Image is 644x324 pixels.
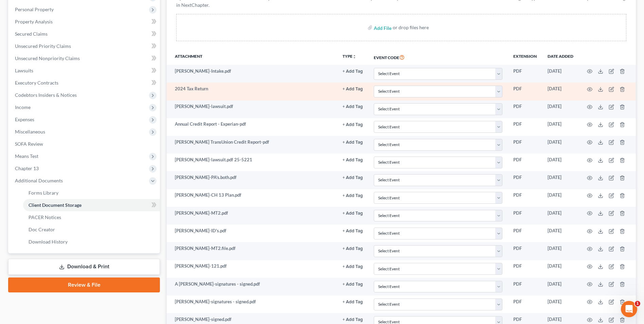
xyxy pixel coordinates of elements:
td: [PERSON_NAME]-lawsuit.pdf 25-5221 [167,154,337,171]
button: + Add Tag [343,123,363,127]
td: [DATE] [542,154,579,171]
td: PDF [508,83,542,100]
a: Review & File [8,277,160,292]
span: 1 [635,301,640,306]
a: Executory Contracts [10,77,160,89]
a: Secured Claims [10,28,160,40]
td: PDF [508,242,542,260]
a: + Add Tag [343,316,363,323]
td: [PERSON_NAME]-MT2.file.pdf [167,242,337,260]
td: PDF [508,101,542,118]
a: + Add Tag [343,139,363,145]
span: Unsecured Nonpriority Claims [15,55,80,61]
td: [DATE] [542,171,579,189]
td: [DATE] [542,101,579,118]
a: + Add Tag [343,228,363,234]
td: [DATE] [542,65,579,83]
td: [DATE] [542,224,579,242]
a: + Add Tag [343,192,363,198]
span: Lawsuits [15,68,33,73]
td: [PERSON_NAME]-121.pdf [167,260,337,278]
a: + Add Tag [343,263,363,269]
td: PDF [508,224,542,242]
td: [DATE] [542,189,579,207]
th: Attachment [167,49,337,65]
a: Download & Print [8,259,160,275]
a: + Add Tag [343,299,363,305]
span: Income [15,104,31,110]
button: + Add Tag [343,176,363,180]
span: Personal Property [15,6,54,12]
button: + Add Tag [343,282,363,287]
td: [DATE] [542,260,579,278]
span: Property Analysis [15,19,53,24]
td: Annual Credit Report - Experian-pdf [167,118,337,136]
a: + Add Tag [343,68,363,74]
button: + Add Tag [343,229,363,233]
button: + Add Tag [343,87,363,91]
td: PDF [508,295,542,313]
a: Download History [23,236,160,248]
a: Unsecured Priority Claims [10,40,160,52]
a: Unsecured Nonpriority Claims [10,52,160,65]
a: Property Analysis [10,16,160,28]
button: + Add Tag [343,211,363,216]
td: 2024 Tax Return [167,83,337,100]
span: Forms Library [29,190,58,196]
th: Date added [542,49,579,65]
th: Event Code [368,49,508,65]
td: [PERSON_NAME]-signatures - signed.pdf [167,295,337,313]
a: + Add Tag [343,210,363,216]
a: + Add Tag [343,103,363,110]
span: PACER Notices [29,214,61,220]
td: [PERSON_NAME]-MT2.pdf [167,207,337,224]
button: + Add Tag [343,194,363,198]
span: Miscellaneous [15,129,45,134]
a: + Add Tag [343,121,363,127]
a: Client Document Storage [23,199,160,211]
td: [DATE] [542,136,579,154]
th: Extension [508,49,542,65]
span: Codebtors Insiders & Notices [15,92,77,98]
a: + Add Tag [343,86,363,92]
span: Download History [29,239,68,245]
button: + Add Tag [343,265,363,269]
a: Forms Library [23,187,160,199]
td: PDF [508,118,542,136]
button: + Add Tag [343,140,363,145]
td: [DATE] [542,118,579,136]
button: + Add Tag [343,300,363,304]
td: [PERSON_NAME]-Intake.pdf [167,65,337,83]
iframe: Intercom live chat [621,301,637,317]
a: Lawsuits [10,65,160,77]
span: Executory Contracts [15,80,58,86]
a: SOFA Review [10,138,160,150]
td: PDF [508,207,542,224]
td: PDF [508,189,542,207]
button: + Add Tag [343,105,363,109]
div: or drop files here [393,24,429,31]
button: + Add Tag [343,69,363,74]
td: [DATE] [542,278,579,295]
span: Means Test [15,153,38,159]
td: [PERSON_NAME] TransUnion Credit Report-pdf [167,136,337,154]
span: Doc Creator [29,227,55,232]
button: + Add Tag [343,247,363,251]
td: PDF [508,136,542,154]
td: A [PERSON_NAME]-signatures - signed.pdf [167,278,337,295]
td: [PERSON_NAME]-PA's.both.pdf [167,171,337,189]
a: PACER Notices [23,211,160,223]
td: [DATE] [542,83,579,100]
td: PDF [508,65,542,83]
td: [PERSON_NAME]-CH 13 Plan.pdf [167,189,337,207]
button: + Add Tag [343,318,363,322]
button: + Add Tag [343,158,363,162]
td: PDF [508,154,542,171]
span: Chapter 13 [15,165,39,171]
td: [PERSON_NAME]-lawsuit.pdf [167,101,337,118]
td: PDF [508,260,542,278]
a: + Add Tag [343,157,363,163]
span: Expenses [15,116,34,122]
td: PDF [508,171,542,189]
td: PDF [508,278,542,295]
